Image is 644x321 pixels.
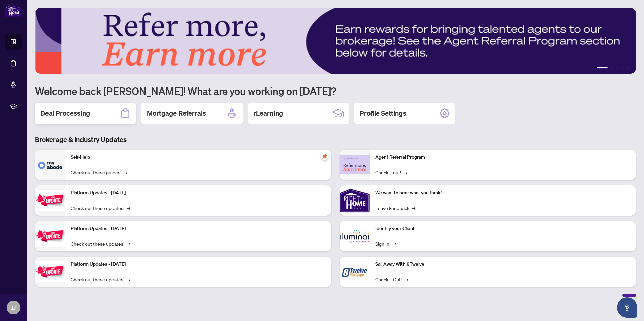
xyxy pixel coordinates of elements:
p: Agent Referral Program [375,154,631,161]
a: Leave Feedback→ [375,204,415,212]
h2: rLearning [253,109,283,118]
img: Platform Updates - July 8, 2025 [35,225,65,247]
span: → [393,240,396,247]
a: Check out these updates!→ [71,276,130,283]
button: 5 [626,67,629,70]
span: JJ [11,303,16,312]
p: We want to hear what you think! [375,189,631,197]
a: Check out these guides!→ [71,169,127,176]
p: Platform Updates - [DATE] [71,225,326,233]
span: → [412,204,415,212]
img: Identify your Client [340,221,370,251]
button: Open asap [617,297,637,318]
h2: Mortgage Referrals [147,109,206,118]
img: Platform Updates - July 21, 2025 [35,190,65,211]
p: Platform Updates - [DATE] [71,261,326,268]
p: Platform Updates - [DATE] [71,189,326,197]
span: → [405,276,408,283]
button: 2 [610,67,613,70]
span: pushpin [321,152,329,160]
p: Identify your Client [375,225,631,233]
span: → [127,276,130,283]
span: → [127,240,130,247]
img: Agent Referral Program [340,155,370,174]
a: Sign In!→ [375,240,396,247]
h3: Brokerage & Industry Updates [35,135,636,144]
button: 3 [616,67,618,70]
img: Slide 0 [35,8,636,74]
img: Platform Updates - June 23, 2025 [35,261,65,282]
button: 4 [621,67,624,70]
h1: Welcome back [PERSON_NAME]! What are you working on [DATE]? [35,84,636,97]
img: Self-Help [35,150,65,180]
img: We want to hear what you think! [340,185,370,216]
img: logo [5,5,22,17]
span: → [127,204,130,212]
a: Check out these updates!→ [71,204,130,212]
h2: Profile Settings [360,109,406,118]
button: 1 [597,67,608,70]
span: → [404,169,407,176]
p: Self-Help [71,154,326,161]
span: → [124,169,127,176]
h2: Deal Processing [40,109,90,118]
a: Check out these updates!→ [71,240,130,247]
a: Check it Out!→ [375,276,408,283]
p: Sail Away With 8Twelve [375,261,631,268]
img: Sail Away With 8Twelve [340,257,370,287]
a: Check it out!→ [375,169,407,176]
